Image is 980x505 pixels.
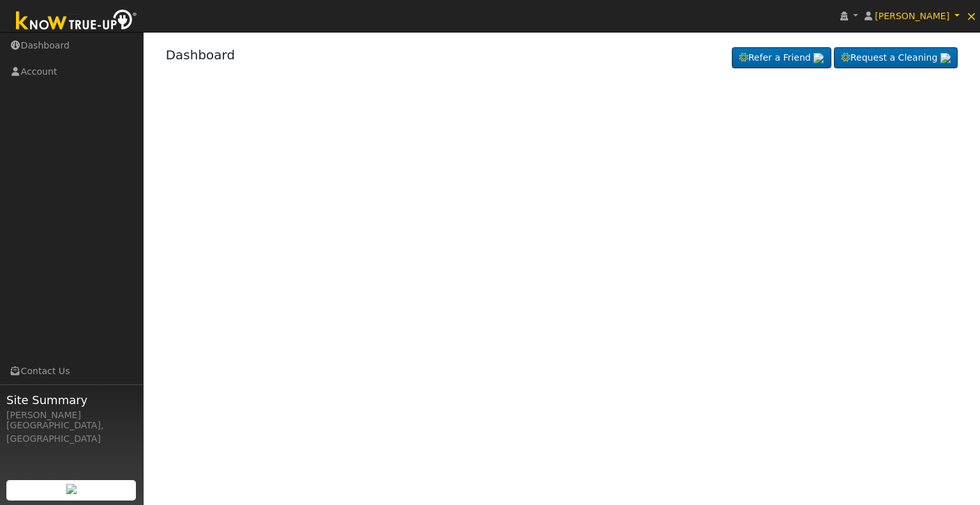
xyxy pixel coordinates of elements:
div: [GEOGRAPHIC_DATA], [GEOGRAPHIC_DATA] [6,419,137,446]
img: retrieve [813,53,824,63]
span: [PERSON_NAME] [875,11,949,21]
img: retrieve [66,484,77,494]
span: × [966,8,977,24]
img: Know True-Up [10,7,144,36]
span: Site Summary [6,391,137,409]
a: Refer a Friend [732,47,831,69]
img: retrieve [940,53,951,63]
div: [PERSON_NAME] [6,409,137,422]
a: Dashboard [166,47,235,63]
a: Request a Cleaning [834,47,958,69]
